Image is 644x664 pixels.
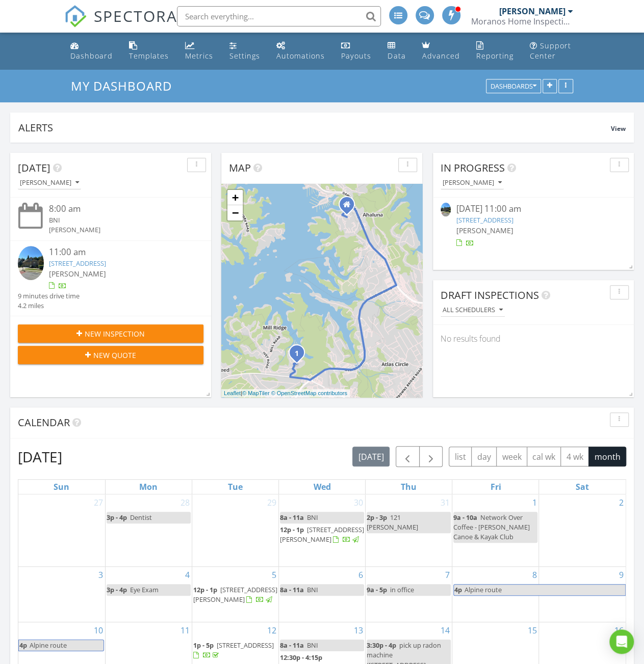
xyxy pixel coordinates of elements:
a: Go to August 3, 2025 [96,567,105,583]
a: Tuesday [226,480,245,494]
div: [PERSON_NAME] [499,6,565,16]
a: Go to August 5, 2025 [270,567,278,583]
a: © OpenStreetMap contributors [271,390,347,396]
span: [STREET_ADDRESS] [217,641,274,650]
span: SPECTORA [94,5,177,26]
span: 12p - 1p [193,585,217,594]
a: Go to August 9, 2025 [617,567,626,583]
span: Dentist [130,513,152,522]
span: New Inspection [85,328,145,339]
button: All schedulers [441,303,505,317]
span: 3p - 4p [107,585,127,594]
a: Metrics [181,37,217,66]
span: [STREET_ADDRESS][PERSON_NAME] [280,525,364,544]
a: Go to August 14, 2025 [439,622,452,639]
a: Go to August 1, 2025 [530,494,538,511]
td: Go to August 8, 2025 [452,566,539,622]
a: Data [383,37,409,66]
span: 4p [19,640,28,651]
button: cal wk [527,447,561,466]
a: Go to July 29, 2025 [265,494,278,511]
div: Payouts [341,51,371,61]
div: All schedulers [443,307,503,314]
div: Alerts [18,121,611,134]
a: 1p - 5p [STREET_ADDRESS] [193,641,274,659]
div: [PERSON_NAME] [443,179,502,186]
button: Next month [419,446,443,467]
div: No results found [433,325,634,352]
div: Settings [229,51,260,61]
div: 1925 Hastings Ct, Gainesville GA 30504 [347,204,353,210]
a: Support Center [525,37,577,66]
a: Dashboard [66,37,117,66]
button: month [588,447,626,466]
span: BNI [307,513,318,522]
span: In Progress [441,161,505,175]
td: Go to August 5, 2025 [192,566,278,622]
span: [STREET_ADDRESS][PERSON_NAME] [193,585,277,604]
a: Zoom in [227,190,243,205]
div: Dashboards [491,83,536,90]
span: BNI [307,585,318,594]
div: 8:00 am [49,203,188,215]
a: 12p - 1p [STREET_ADDRESS][PERSON_NAME] [193,584,277,606]
a: Friday [488,480,503,494]
td: Go to August 9, 2025 [539,566,626,622]
div: Moranos Home Inspections LLC [471,16,573,26]
div: [DATE] 11:00 am [456,203,610,215]
td: Go to August 2, 2025 [539,494,626,567]
a: Go to August 16, 2025 [612,622,626,639]
a: [STREET_ADDRESS] [456,215,513,225]
span: 12:30p - 4:15p [280,653,322,662]
span: 9a - 5p [367,585,387,594]
span: [PERSON_NAME] [456,226,513,235]
span: in office [390,585,414,594]
a: © MapTiler [242,390,270,396]
div: 9 minutes drive time [18,291,80,301]
a: Go to August 6, 2025 [356,567,365,583]
a: Reporting [472,37,517,66]
span: 12p - 1p [280,525,304,534]
a: Go to August 7, 2025 [443,567,452,583]
h2: [DATE] [18,447,62,467]
span: Map [229,161,251,175]
a: Go to July 28, 2025 [178,494,192,511]
a: Monday [137,480,160,494]
button: 4 wk [560,447,589,466]
img: The Best Home Inspection Software - Spectora [64,5,87,27]
button: list [449,447,472,466]
div: 11:00 am [49,246,188,259]
span: View [611,124,626,133]
a: Payouts [337,37,375,66]
a: Go to August 12, 2025 [265,622,278,639]
td: Go to July 31, 2025 [366,494,452,567]
a: Advanced [418,37,463,66]
span: 9a - 10a [453,513,477,522]
div: Support Center [529,41,571,61]
span: 8a - 11a [280,513,304,522]
span: 2p - 3p [367,513,387,522]
a: [STREET_ADDRESS] [49,259,106,268]
a: Templates [125,37,173,66]
a: Go to August 8, 2025 [530,567,538,583]
a: 12p - 1p [STREET_ADDRESS][PERSON_NAME] [280,524,364,546]
input: Search everything... [177,6,381,26]
span: 8a - 11a [280,585,304,594]
i: 1 [295,350,299,357]
div: Dashboard [70,51,113,61]
a: Go to July 30, 2025 [352,494,365,511]
a: [DATE] 11:00 am [STREET_ADDRESS] [PERSON_NAME] [441,203,626,248]
span: 8a - 11a [280,641,304,650]
a: Wednesday [311,480,332,494]
a: SPECTORA [64,14,177,35]
span: BNI [307,641,318,650]
a: Go to August 4, 2025 [183,567,192,583]
div: [PERSON_NAME] [49,225,188,235]
a: Leaflet [224,390,241,396]
button: Previous month [396,446,420,467]
span: 121 [PERSON_NAME] [367,513,418,532]
a: 1p - 5p [STREET_ADDRESS] [193,640,277,661]
td: Go to July 29, 2025 [192,494,278,567]
td: Go to July 27, 2025 [18,494,105,567]
div: Data [388,51,405,61]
